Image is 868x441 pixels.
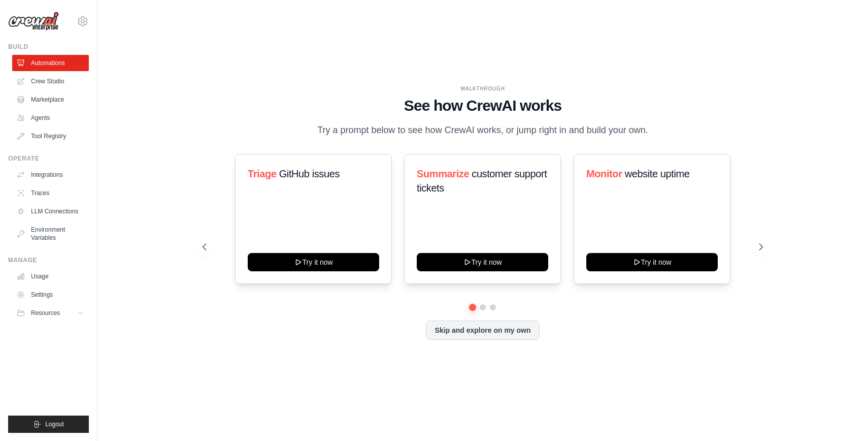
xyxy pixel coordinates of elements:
[248,168,277,179] span: Triage
[12,128,89,144] a: Tool Registry
[12,203,89,219] a: LLM Connections
[8,256,89,264] div: Manage
[12,185,89,201] a: Traces
[8,416,89,433] button: Logout
[312,123,653,138] p: Try a prompt below to see how CrewAI works, or jump right in and build your own.
[586,253,718,271] button: Try it now
[203,85,763,92] div: WALKTHROUGH
[12,305,89,321] button: Resources
[12,167,89,183] a: Integrations
[417,253,548,271] button: Try it now
[8,12,59,31] img: Logo
[12,55,89,71] a: Automations
[31,309,60,317] span: Resources
[203,97,763,115] h1: See how CrewAI works
[12,268,89,285] a: Usage
[417,168,469,179] span: Summarize
[417,168,547,194] span: customer support tickets
[426,321,539,340] button: Skip and explore on my own
[12,222,89,246] a: Environment Variables
[8,43,89,51] div: Build
[8,154,89,163] div: Operate
[624,168,689,179] span: website uptime
[817,392,868,441] iframe: Chat Widget
[12,91,89,108] a: Marketplace
[45,420,64,428] span: Logout
[12,110,89,126] a: Agents
[586,168,622,179] span: Monitor
[12,287,89,303] a: Settings
[12,73,89,89] a: Crew Studio
[279,168,340,179] span: GitHub issues
[248,253,379,271] button: Try it now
